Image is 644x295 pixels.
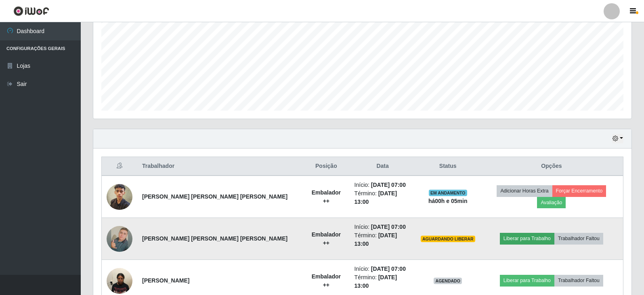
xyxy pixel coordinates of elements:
img: 1752515329237.jpeg [107,180,132,214]
button: Forçar Encerramento [552,185,606,197]
button: Trabalhador Faltou [554,233,603,244]
strong: há 00 h e 05 min [428,198,468,204]
span: AGUARDANDO LIBERAR [421,236,475,242]
li: Início: [355,265,411,273]
li: Término: [355,189,411,206]
time: [DATE] 07:00 [371,182,406,188]
strong: Embalador ++ [312,273,341,288]
span: AGENDADO [434,278,462,284]
time: [DATE] 07:00 [371,224,406,230]
strong: Embalador ++ [312,189,341,204]
button: Avaliação [537,197,566,208]
button: Trabalhador Faltou [554,275,603,286]
img: 1752573650429.jpeg [107,216,132,262]
strong: [PERSON_NAME] [142,277,189,284]
li: Término: [355,273,411,290]
li: Início: [355,223,411,231]
li: Início: [355,181,411,189]
button: Adicionar Horas Extra [497,185,552,197]
th: Posição [303,157,349,176]
th: Opções [480,157,623,176]
th: Data [350,157,416,176]
button: Liberar para Trabalho [500,233,554,244]
strong: [PERSON_NAME] [PERSON_NAME] [PERSON_NAME] [142,193,287,200]
img: CoreUI Logo [13,6,49,16]
strong: [PERSON_NAME] [PERSON_NAME] [PERSON_NAME] [142,235,287,242]
li: Término: [355,231,411,248]
strong: Embalador ++ [312,231,341,246]
button: Liberar para Trabalho [500,275,554,286]
th: Status [416,157,480,176]
span: EM ANDAMENTO [429,190,467,196]
th: Trabalhador [137,157,303,176]
time: [DATE] 07:00 [371,266,406,272]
